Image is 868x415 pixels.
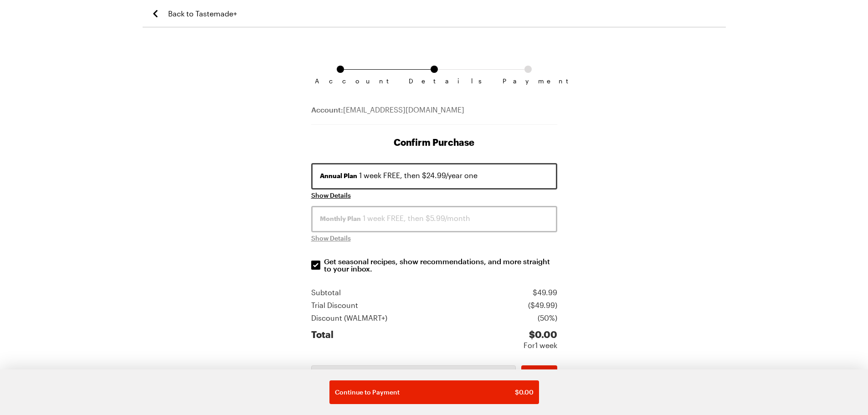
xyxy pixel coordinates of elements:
ol: Subscription checkout form navigation [311,66,557,77]
div: [EMAIL_ADDRESS][DOMAIN_NAME] [311,104,557,125]
div: $ 49.99 [533,287,557,298]
span: Annual Plan [320,171,357,180]
div: Discount ( WALMART+ ) [311,313,387,323]
span: Payment [503,77,554,85]
span: Show Details [311,234,351,243]
div: Subtotal [311,287,341,298]
input: Promo Code [311,365,516,385]
p: Get seasonal recipes, show recommendations, and more straight to your inbox. [324,258,558,272]
span: $ 0.00 [515,388,534,397]
div: ($ 49.99 ) [528,300,557,311]
button: Annual Plan 1 week FREE, then $24.99/year one [311,163,557,190]
div: 1 week FREE, then $24.99/year one [320,170,549,181]
div: Total [311,329,334,351]
div: For 1 week [524,340,557,351]
span: Monthly Plan [320,214,361,223]
button: Continue to Payment$0.00 [329,380,539,404]
span: Account [315,77,366,85]
h1: Confirm Purchase [311,136,557,149]
section: Price summary [311,287,557,351]
button: Monthly Plan 1 week FREE, then $5.99/month [311,206,557,232]
button: Remove [521,365,557,385]
span: Back to Tastemade+ [168,8,237,19]
div: 1 week FREE, then $5.99/month [320,213,549,224]
div: Trial Discount [311,300,358,311]
span: Account: [311,105,343,114]
div: $ 0.00 [524,329,557,340]
input: Get seasonal recipes, show recommendations, and more straight to your inbox. [311,261,320,270]
div: ( 50% ) [538,313,557,323]
span: Details [409,77,460,85]
button: Show Details [311,191,351,200]
span: Continue to Payment [335,388,400,397]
